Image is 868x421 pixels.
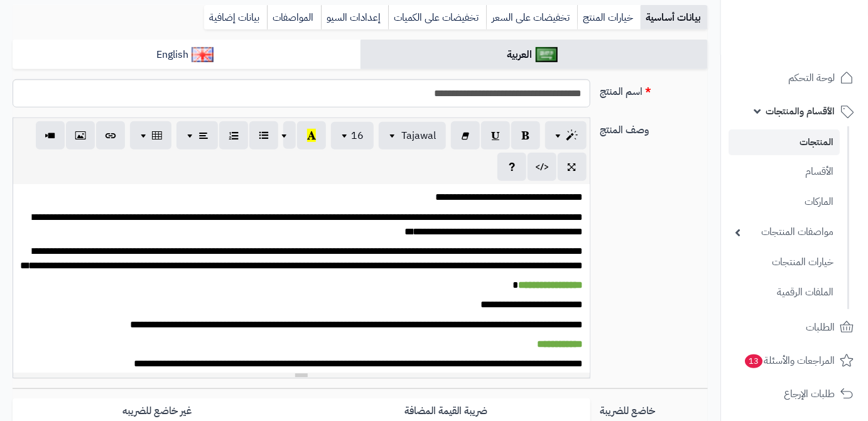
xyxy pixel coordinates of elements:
a: الملفات الرقمية [729,279,840,306]
button: Tajawal [379,122,446,150]
a: المنتجات [729,129,840,155]
label: وصف المنتج [595,118,713,138]
a: تخفيضات على السعر [486,5,577,30]
img: English [192,47,214,62]
a: طلبات الإرجاع [729,379,860,409]
span: 16 [351,128,364,143]
span: 13 [745,354,762,368]
label: اسم المنتج [595,79,713,99]
a: الأقسام [729,158,840,185]
label: خاضع للضريبة [595,398,713,418]
a: English [13,40,361,70]
button: 16 [331,122,374,150]
a: مواصفات المنتجات [729,219,840,246]
a: إعدادات السيو [321,5,388,30]
span: لوحة التحكم [788,69,835,87]
a: تخفيضات على الكميات [388,5,486,30]
span: طلبات الإرجاع [784,385,835,403]
a: الماركات [729,189,840,216]
a: المواصفات [267,5,321,30]
img: logo-2.png [783,32,856,58]
span: الطلبات [806,319,835,336]
img: العربية [536,47,558,62]
a: الطلبات [729,312,860,342]
a: لوحة التحكم [729,63,860,93]
a: العربية [361,40,708,70]
a: بيانات إضافية [204,5,267,30]
span: Tajawal [401,128,436,143]
a: خيارات المنتجات [729,249,840,276]
a: خيارات المنتج [577,5,641,30]
a: بيانات أساسية [641,5,708,30]
span: المراجعات والأسئلة [744,352,835,369]
a: المراجعات والأسئلة13 [729,346,860,376]
span: الأقسام والمنتجات [766,102,835,120]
